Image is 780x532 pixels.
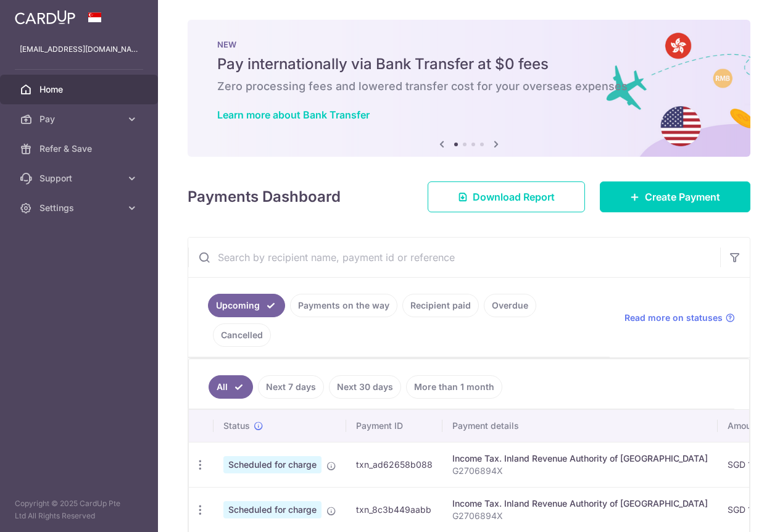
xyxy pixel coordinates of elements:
[346,487,442,532] td: txn_8c3b449aabb
[346,442,442,487] td: txn_ad62658b088
[39,113,121,125] span: Pay
[39,83,121,96] span: Home
[39,143,121,155] span: Refer & Save
[600,181,750,212] a: Create Payment
[217,79,721,94] h6: Zero processing fees and lowered transfer cost for your overseas expenses
[484,294,536,317] a: Overdue
[452,510,708,522] p: G2706894X
[452,497,708,510] div: Income Tax. Inland Revenue Authority of [GEOGRAPHIC_DATA]
[406,375,502,399] a: More than 1 month
[452,452,708,465] div: Income Tax. Inland Revenue Authority of [GEOGRAPHIC_DATA]
[20,43,138,56] p: [EMAIL_ADDRESS][DOMAIN_NAME]
[258,375,324,399] a: Next 7 days
[213,323,271,347] a: Cancelled
[624,312,735,324] a: Read more on statuses
[473,189,555,204] span: Download Report
[442,410,718,442] th: Payment details
[452,465,708,477] p: G2706894X
[217,54,721,74] h5: Pay internationally via Bank Transfer at $0 fees
[645,189,720,204] span: Create Payment
[188,238,720,277] input: Search by recipient name, payment id or reference
[223,420,250,432] span: Status
[217,109,370,121] a: Learn more about Bank Transfer
[208,294,285,317] a: Upcoming
[15,10,75,25] img: CardUp
[346,410,442,442] th: Payment ID
[728,420,759,432] span: Amount
[188,186,341,208] h4: Payments Dashboard
[290,294,397,317] a: Payments on the way
[188,20,750,157] img: Bank transfer banner
[217,39,721,49] p: NEW
[402,294,479,317] a: Recipient paid
[209,375,253,399] a: All
[428,181,585,212] a: Download Report
[39,172,121,185] span: Support
[223,456,322,473] span: Scheduled for charge
[39,202,121,214] span: Settings
[223,501,322,518] span: Scheduled for charge
[624,312,723,324] span: Read more on statuses
[329,375,401,399] a: Next 30 days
